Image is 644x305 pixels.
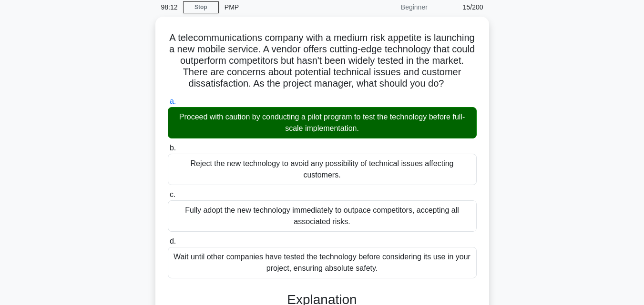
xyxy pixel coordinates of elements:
[168,200,477,232] div: Fully adopt the new technology immediately to outpace competitors, accepting all associated risks.
[170,97,176,105] span: a.
[170,237,176,245] span: d.
[167,32,478,90] h5: A telecommunications company with a medium risk appetite is launching a new mobile service. A ven...
[168,107,477,138] div: Proceed with caution by conducting a pilot program to test the technology before full-scale imple...
[170,190,175,198] span: c.
[170,144,176,152] span: b.
[168,247,477,278] div: Wait until other companies have tested the technology before considering its use in your project,...
[168,154,477,185] div: Reject the new technology to avoid any possibility of technical issues affecting customers.
[183,1,219,13] a: Stop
